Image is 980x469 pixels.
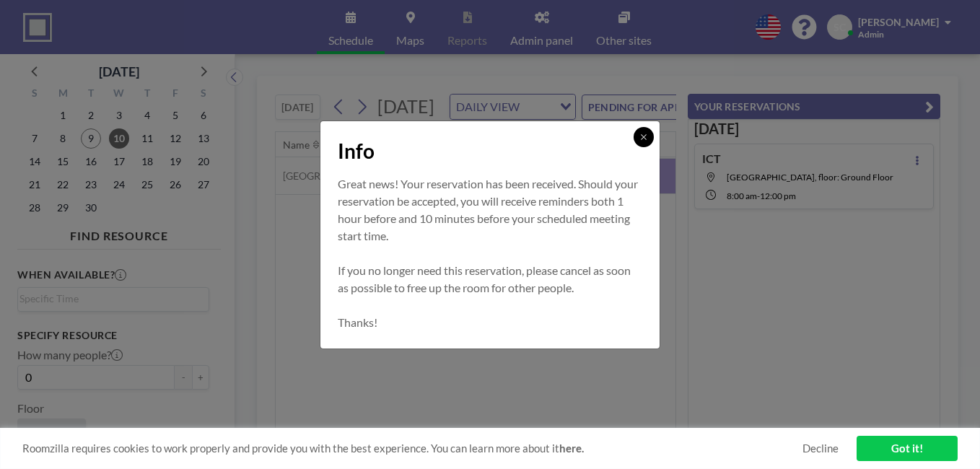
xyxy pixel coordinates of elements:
[802,442,839,455] a: Decline
[22,442,802,455] span: Roomzilla requires cookies to work properly and provide you with the best experience. You can lea...
[338,262,642,297] p: If you no longer need this reservation, please cancel as soon as possible to free up the room for...
[559,442,584,455] a: here.
[338,139,375,164] span: Info
[857,436,958,461] a: Got it!
[338,314,642,331] p: Thanks!
[338,175,642,245] p: Great news! Your reservation has been received. Should your reservation be accepted, you will rec...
